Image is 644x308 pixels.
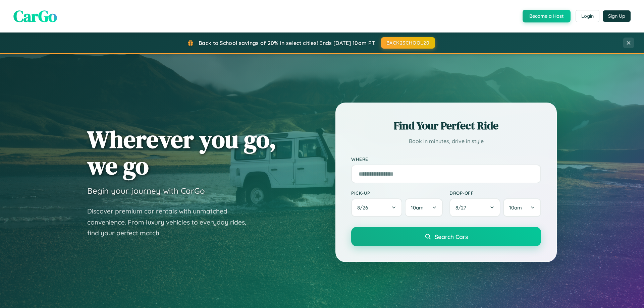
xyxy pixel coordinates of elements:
span: 8 / 26 [357,204,371,211]
p: Book in minutes, drive in style [351,136,541,146]
label: Pick-up [351,190,443,196]
button: Become a Host [523,10,571,22]
button: Login [576,10,599,22]
button: 8/26 [351,198,402,217]
label: Drop-off [449,190,541,196]
button: Search Cars [351,227,541,246]
span: Search Cars [435,233,468,240]
span: 8 / 27 [455,204,470,211]
span: CarGo [13,5,57,27]
span: 10am [509,204,522,211]
h1: Wherever you go, we go [87,126,276,179]
h2: Find Your Perfect Ride [351,118,541,133]
button: BACK2SCHOOL20 [381,37,435,49]
button: 10am [405,198,443,217]
span: 10am [411,204,424,211]
button: Sign Up [603,10,631,22]
p: Discover premium car rentals with unmatched convenience. From luxury vehicles to everyday rides, ... [87,206,255,239]
button: 10am [503,198,541,217]
span: Back to School savings of 20% in select cities! Ends [DATE] 10am PT. [199,40,376,46]
label: Where [351,156,541,162]
h3: Begin your journey with CarGo [87,186,205,196]
button: 8/27 [449,198,500,217]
